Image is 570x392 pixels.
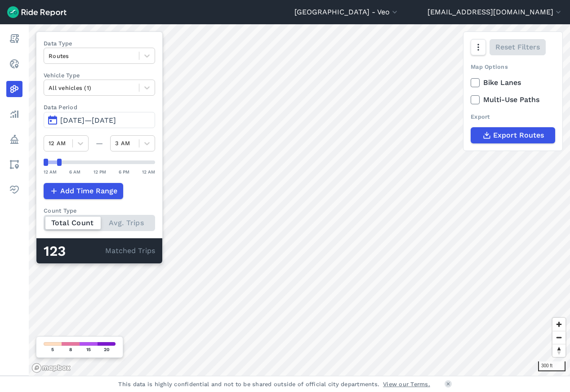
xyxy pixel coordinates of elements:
a: Areas [6,156,22,173]
div: 123 [44,245,105,257]
div: 6 AM [69,168,80,176]
div: 12 AM [44,168,57,176]
button: [DATE]—[DATE] [44,112,155,128]
div: Count Type [44,206,155,215]
button: Add Time Range [44,183,123,199]
button: Zoom in [552,318,566,331]
a: Health [6,182,22,198]
label: Vehicle Type [44,71,155,80]
div: 6 PM [119,168,129,176]
span: Add Time Range [60,186,117,196]
div: 12 PM [94,168,106,176]
canvas: Map [29,24,570,376]
span: [DATE]—[DATE] [60,116,116,125]
a: Heatmaps [6,81,22,97]
label: Multi-Use Paths [471,94,555,105]
div: Export [471,112,555,121]
a: Mapbox logo [31,363,71,373]
button: [EMAIL_ADDRESS][DOMAIN_NAME] [427,7,563,18]
button: Reset Filters [490,39,546,55]
label: Data Type [44,39,155,48]
a: Realtime [6,56,22,72]
span: Export Routes [493,130,544,141]
button: Reset bearing to north [552,344,566,357]
label: Data Period [44,103,155,111]
div: 300 ft [538,361,566,371]
img: Ride Report [7,6,67,18]
a: Policy [6,131,22,147]
button: [GEOGRAPHIC_DATA] - Veo [294,7,399,18]
div: Matched Trips [36,238,162,263]
a: Analyze [6,106,22,122]
div: — [89,138,110,149]
button: Export Routes [471,127,555,143]
a: Report [6,31,22,47]
div: 12 AM [142,168,155,176]
button: Zoom out [552,331,566,344]
span: Reset Filters [495,42,540,53]
div: Map Options [471,62,555,71]
a: View our Terms. [383,380,430,388]
label: Bike Lanes [471,77,555,88]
